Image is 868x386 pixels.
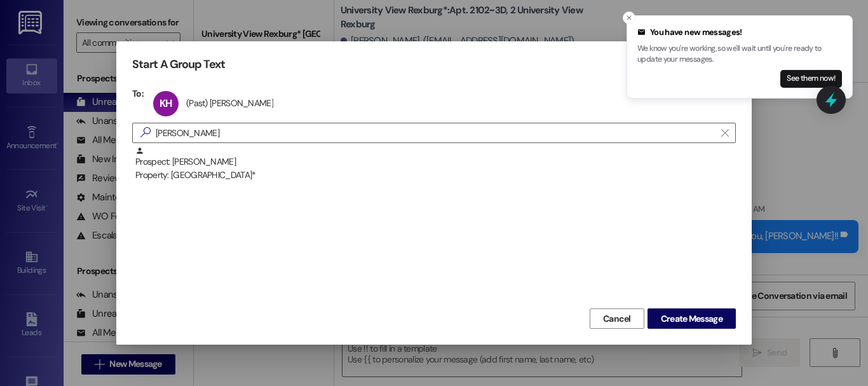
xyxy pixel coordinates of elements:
[132,146,736,178] div: Prospect: [PERSON_NAME]Property: [GEOGRAPHIC_DATA]*
[135,146,736,183] div: Prospect: [PERSON_NAME]
[780,70,842,88] button: See them now!
[135,169,736,182] div: Property: [GEOGRAPHIC_DATA]*
[721,128,728,138] i: 
[603,312,631,326] span: Cancel
[648,308,736,329] button: Create Message
[159,97,172,110] span: KH
[661,312,722,326] span: Create Message
[637,43,842,65] p: We know you're working, so we'll wait until you're ready to update your messages.
[590,308,644,329] button: Cancel
[715,123,735,142] button: Clear text
[132,57,225,72] h3: Start A Group Text
[637,26,842,39] div: You have new messages!
[156,124,715,142] input: Search for any contact or apartment
[623,11,635,24] button: Close toast
[132,88,144,99] h3: To:
[186,97,273,109] div: (Past) [PERSON_NAME]
[135,126,156,139] i: 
